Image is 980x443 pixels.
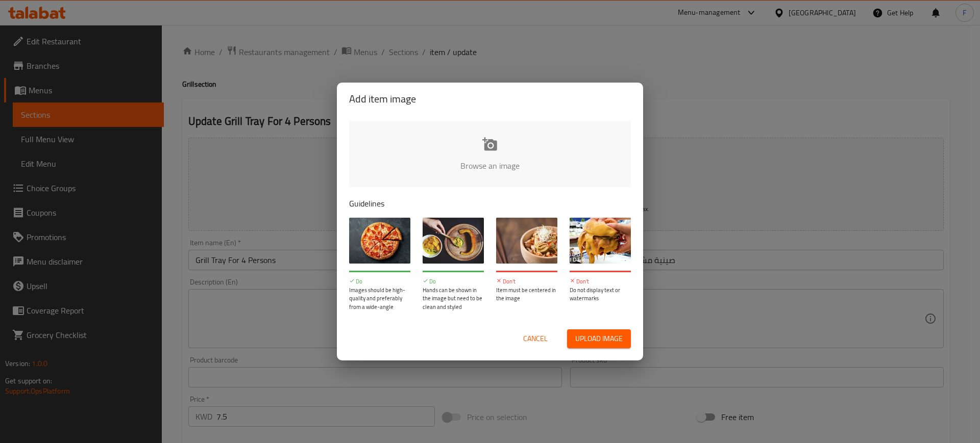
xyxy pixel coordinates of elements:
[567,329,631,348] button: Upload image
[349,286,410,311] p: Images should be high-quality and preferably from a wide-angle
[349,277,410,286] p: Do
[570,277,631,286] p: Don't
[349,91,631,107] h2: Add item image
[423,277,484,286] p: Do
[349,197,631,210] p: Guidelines
[349,218,410,264] img: guide-img-1@3x.jpg
[423,218,484,264] img: guide-img-2@3x.jpg
[570,286,631,303] p: Do not display text or watermarks
[575,332,623,345] span: Upload image
[570,218,631,264] img: guide-img-4@3x.jpg
[423,286,484,311] p: Hands can be shown in the image but need to be clean and styled
[519,329,552,348] button: Cancel
[496,218,557,264] img: guide-img-3@3x.jpg
[496,286,557,303] p: Item must be centered in the image
[523,332,548,345] span: Cancel
[496,277,557,286] p: Don't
